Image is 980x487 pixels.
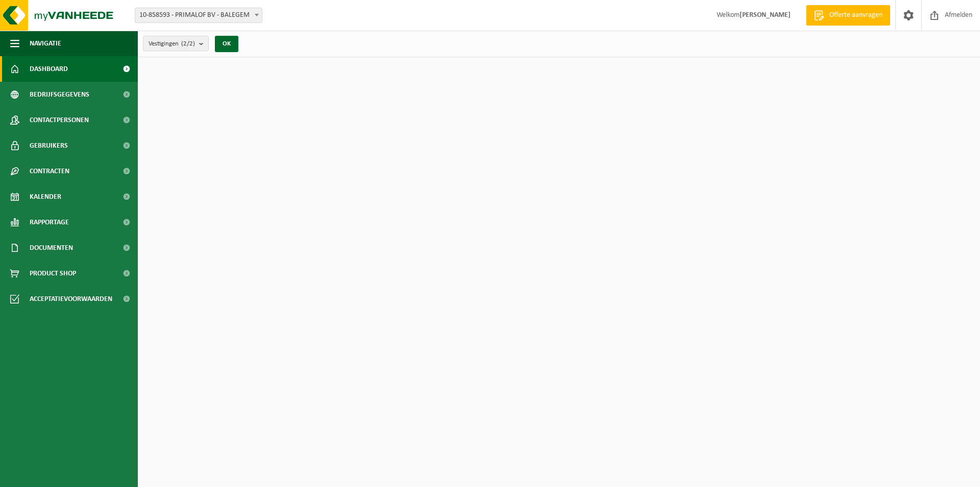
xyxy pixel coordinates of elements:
span: Documenten [30,235,73,261]
span: 10-858593 - PRIMALOF BV - BALEGEM [135,8,262,22]
span: Gebruikers [30,133,68,158]
span: Navigatie [30,31,61,56]
button: OK [215,36,238,52]
span: Acceptatievoorwaarden [30,286,112,312]
strong: [PERSON_NAME] [740,11,791,19]
span: Kalender [30,184,61,210]
span: Bedrijfsgegevens [30,82,89,107]
span: Contracten [30,158,69,184]
span: Vestigingen [149,36,195,52]
span: Contactpersonen [30,107,89,133]
button: Vestigingen(2/2) [143,36,209,51]
span: Product Shop [30,261,76,286]
span: Dashboard [30,56,68,82]
count: (2/2) [181,40,195,47]
span: Offerte aanvragen [827,10,885,20]
span: Rapportage [30,210,69,235]
a: Offerte aanvragen [806,5,890,26]
span: 10-858593 - PRIMALOF BV - BALEGEM [135,8,262,23]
